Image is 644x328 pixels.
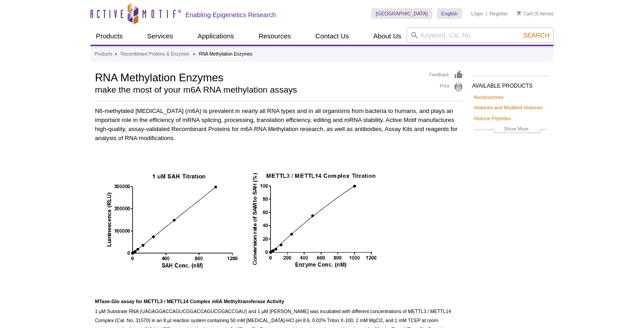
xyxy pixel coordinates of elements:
li: RNA Methylation Enzymes [199,52,252,56]
h2: AVAILABLE PRODUCTS [472,75,549,92]
a: Histones and Modified Histones [474,103,543,112]
h1: RNA Methylation Enzymes [95,70,420,84]
a: About Us [368,28,407,45]
a: Cart [517,10,533,17]
h2: Enabling Epigenetics Research [185,11,276,19]
h2: make the most of your m6A RNA methylation assays [95,86,420,94]
a: Resources [253,28,297,45]
li: » [114,52,117,56]
img: MTase-Glo assay for METTL3/METTL4 Complex m6A methyltransferase activity [95,152,398,281]
a: Contact Us [310,28,354,45]
a: Show More [474,125,547,135]
h3: MTase-Glo assay for METTL3 / METTL14 Complex m6A Methyltransferase Activity [95,293,463,307]
button: Search [521,31,552,39]
span: Search [523,32,549,39]
a: Register [489,10,508,17]
a: Feedback [429,70,463,80]
a: Recombinant Proteins & Enzymes [121,50,189,58]
a: Histone Peptides [474,114,511,122]
a: Nucleosomes [474,93,503,101]
a: Products [95,50,112,58]
li: | [486,8,487,19]
a: [GEOGRAPHIC_DATA] [371,8,432,19]
input: Keyword, Cat. No. [407,28,554,43]
a: Products [90,28,128,45]
a: Applications [192,28,240,45]
a: Print [429,82,463,92]
p: N6-methylated [MEDICAL_DATA] (m6A) is prevalent in nearly all RNA types and in all organisms from... [95,107,463,143]
a: Login [471,10,483,17]
img: Your Cart [517,11,521,15]
li: (0 items) [517,8,554,19]
li: » [193,52,195,56]
a: Services [142,28,179,45]
a: English [437,8,462,19]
